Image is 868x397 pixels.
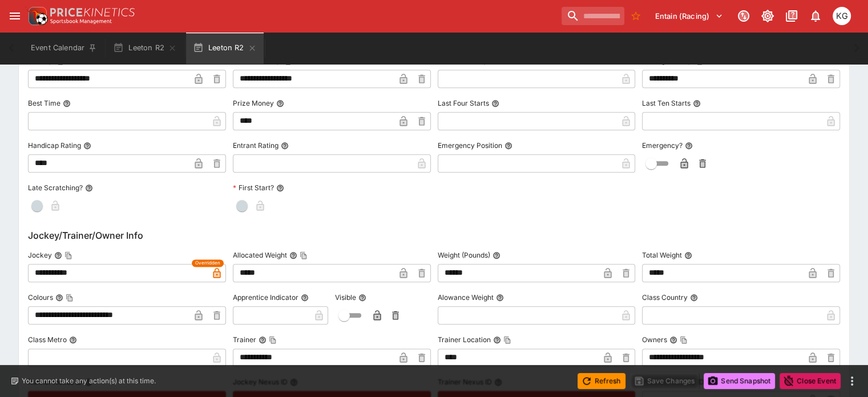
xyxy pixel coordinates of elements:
button: Apprentice Indicator [301,294,309,302]
input: search [562,7,624,25]
button: Prize Money [276,99,284,107]
p: Handicap Rating [28,141,81,150]
p: Entrant Rating [233,141,278,150]
button: Documentation [781,6,802,26]
button: JockeyCopy To Clipboard [54,251,62,259]
button: Alowance Weight [496,294,504,302]
button: Class Country [690,294,698,302]
img: PriceKinetics Logo [25,5,48,27]
button: Class Metro [69,336,77,344]
button: Kevin Gutschlag [829,3,854,29]
button: Trainer LocationCopy To Clipboard [493,336,501,344]
p: You cannot take any action(s) at this time. [22,376,156,386]
button: Emergency Position [504,142,512,150]
p: Late Scratching? [28,183,83,193]
p: Emergency Position [438,141,502,150]
button: Leeton R2 [186,32,264,64]
p: Last Four Starts [438,98,489,108]
button: No Bookmarks [627,7,645,25]
button: Copy To Clipboard [269,336,277,344]
button: Last Four Starts [491,99,499,107]
button: more [845,374,859,388]
button: Handicap Rating [83,142,91,150]
p: Colours [28,292,53,302]
img: PriceKinetics [50,8,135,17]
button: Entrant Rating [281,142,289,150]
button: Send Snapshot [704,373,775,389]
p: Prize Money [233,98,274,108]
button: Visible [358,294,366,302]
button: Copy To Clipboard [680,336,688,344]
button: ColoursCopy To Clipboard [55,294,63,302]
button: Event Calendar [24,32,104,64]
p: Weight (Pounds) [438,250,490,260]
p: Owners [642,335,667,344]
div: Kevin Gutschlag [833,7,851,25]
img: Sportsbook Management [50,19,112,24]
p: Best Time [28,98,60,108]
p: Total Weight [642,250,682,260]
button: Copy To Clipboard [64,251,72,259]
p: Class Country [642,292,688,302]
button: Copy To Clipboard [300,251,308,259]
button: TrainerCopy To Clipboard [259,336,267,344]
p: Alowance Weight [438,292,494,302]
p: Emergency? [642,141,683,150]
button: Last Ten Starts [693,99,701,107]
button: open drawer [5,6,25,26]
p: Class Metro [28,335,67,344]
span: Overridden [195,259,220,267]
p: Jockey [28,250,52,260]
h6: Jockey/Trainer/Owner Info [28,228,840,242]
button: Select Tenant [648,7,730,25]
button: Connected to PK [733,6,754,26]
button: Copy To Clipboard [503,336,511,344]
button: Copy To Clipboard [66,294,74,302]
p: Trainer Location [438,335,491,344]
button: Weight (Pounds) [492,251,500,259]
button: Refresh [578,373,625,389]
button: Leeton R2 [106,32,184,64]
p: Allocated Weight [233,250,287,260]
button: Close Event [780,373,841,389]
button: Best Time [63,99,71,107]
button: Allocated WeightCopy To Clipboard [289,251,297,259]
button: Emergency? [685,142,693,150]
p: First Start? [233,183,274,193]
button: First Start? [276,184,284,192]
button: Toggle light/dark mode [757,6,778,26]
button: OwnersCopy To Clipboard [669,336,677,344]
button: Total Weight [684,251,692,259]
p: Last Ten Starts [642,98,691,108]
button: Notifications [805,6,826,26]
p: Apprentice Indicator [233,292,298,302]
button: Late Scratching? [85,184,93,192]
p: Trainer [233,335,256,344]
p: Visible [335,292,356,302]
